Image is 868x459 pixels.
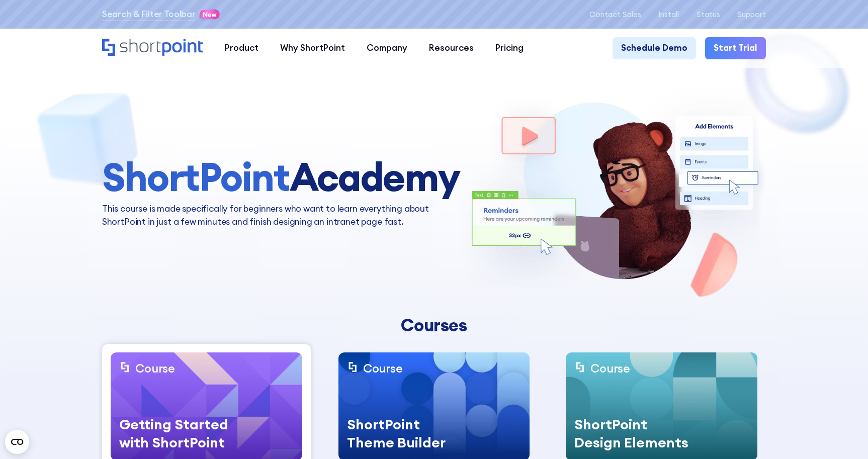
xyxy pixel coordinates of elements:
div: Pricing [495,42,524,55]
a: Schedule Demo [613,37,697,59]
div: Why ShortPoint [280,42,345,55]
div: Course [590,361,630,376]
div: Course [363,361,403,376]
button: Open CMP widget [5,430,29,454]
span: ShortPoint [102,152,290,202]
a: Pricing [485,37,535,59]
a: Resources [418,37,484,59]
div: Course [135,361,175,376]
p: This course is made specifically for beginners who want to learn everything about ShortPoint in j... [102,203,459,229]
iframe: Chat Widget [818,411,868,459]
a: Home [102,39,203,58]
h1: Academy [102,155,459,198]
div: Courses [245,315,623,335]
a: Why ShortPoint [269,37,356,59]
div: Resources [429,42,474,55]
a: Start Trial [705,37,766,59]
a: Company [356,37,418,59]
a: Search & Filter Toolbar [102,8,196,21]
div: Company [367,42,407,55]
a: Contact Sales [589,10,641,19]
a: Product [214,37,269,59]
a: Install [658,10,679,19]
a: Support [737,10,766,19]
div: Product [225,42,258,55]
a: Status [697,10,720,19]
